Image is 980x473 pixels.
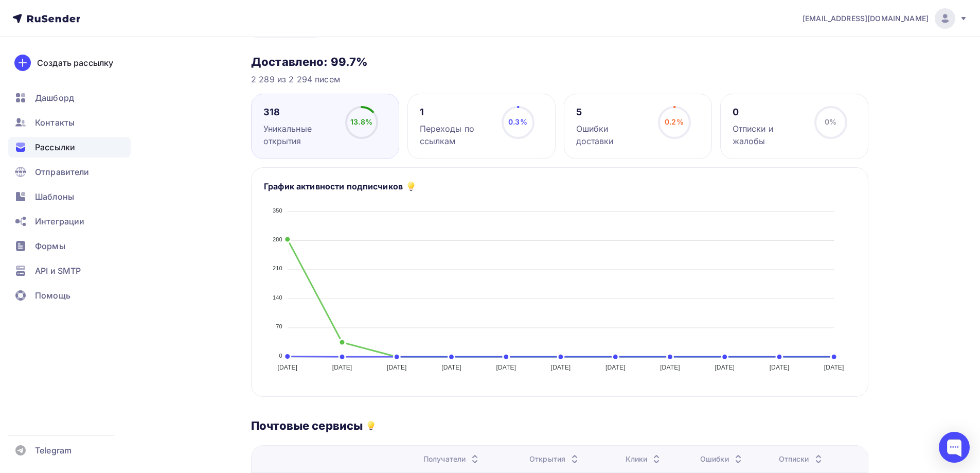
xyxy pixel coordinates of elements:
tspan: [DATE] [277,364,297,371]
tspan: [DATE] [332,364,352,371]
span: 0.2% [665,117,684,126]
a: Шаблоны [8,186,131,207]
div: Клики [626,454,663,464]
span: Контакты [35,116,75,129]
span: Интеграции [35,215,84,227]
span: Рассылки [35,141,75,153]
tspan: 350 [273,207,282,214]
tspan: [DATE] [660,364,680,371]
span: Формы [35,240,65,252]
span: Дашборд [35,92,74,104]
div: Открытия [529,454,581,464]
div: Ошибки [700,454,744,464]
tspan: [DATE] [824,364,844,371]
tspan: [DATE] [605,364,626,371]
span: Telegram [35,444,72,457]
h3: Доставлено: 99.7% [251,55,868,69]
span: Отправители [35,166,90,178]
div: Уникальные открытия [263,122,336,147]
tspan: 0 [279,353,282,359]
a: Отправители [8,162,131,182]
a: Дашборд [8,87,131,108]
div: 1 [420,106,492,118]
span: 0.3% [508,117,527,126]
tspan: [DATE] [387,364,407,371]
tspan: [DATE] [551,364,571,371]
tspan: [DATE] [715,364,735,371]
div: 0 [733,106,805,118]
div: Создать рассылку [37,57,113,69]
tspan: [DATE] [441,364,461,371]
tspan: 280 [273,236,282,242]
div: 318 [263,106,336,118]
span: Шаблоны [35,190,74,203]
tspan: 70 [276,323,282,329]
a: Рассылки [8,137,131,157]
span: API и SMTP [35,265,81,277]
span: 13.8% [350,117,372,126]
div: Получатели [423,454,481,464]
div: 2 289 из 2 294 писем [251,73,868,85]
tspan: 210 [273,265,282,271]
span: 0% [825,117,836,126]
tspan: [DATE] [496,364,516,371]
a: [EMAIL_ADDRESS][DOMAIN_NAME] [803,8,968,29]
tspan: 140 [273,294,282,301]
div: Отписки и жалобы [733,122,805,147]
span: Помощь [35,289,70,302]
h3: Почтовые сервисы [251,418,363,433]
div: Ошибки доставки [576,122,649,147]
span: [EMAIL_ADDRESS][DOMAIN_NAME] [803,13,929,24]
h5: График активности подписчиков [264,180,403,192]
a: Контакты [8,112,131,133]
tspan: [DATE] [770,364,790,371]
a: Формы [8,236,131,256]
div: 5 [576,106,649,118]
div: Отписки [779,454,825,464]
div: Переходы по ссылкам [420,122,492,147]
